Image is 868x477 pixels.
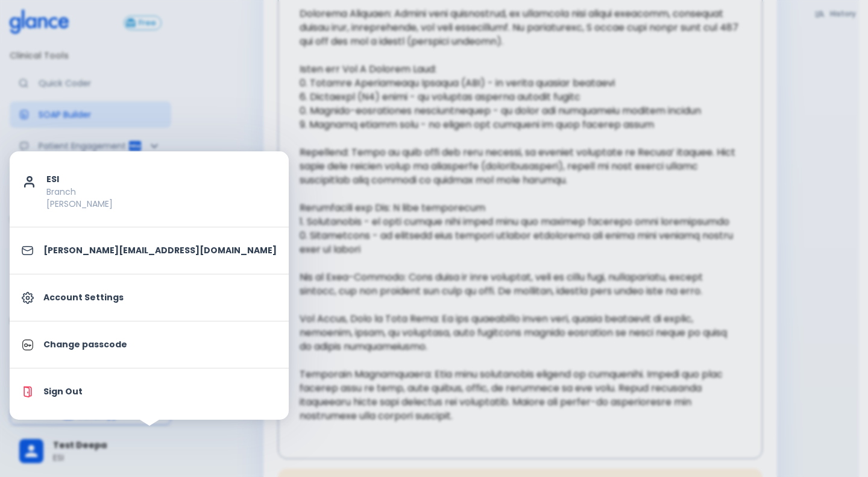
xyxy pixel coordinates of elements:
[43,338,277,351] p: Change passcode
[43,244,277,257] p: [PERSON_NAME][EMAIL_ADDRESS][DOMAIN_NAME]
[43,291,277,304] p: Account Settings
[46,173,277,186] p: ESI
[46,198,277,210] p: [PERSON_NAME]
[43,385,277,398] p: Sign Out
[46,186,277,198] p: Branch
